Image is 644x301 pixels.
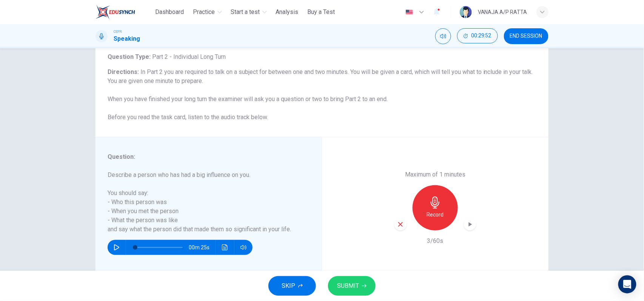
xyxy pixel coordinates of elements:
[405,9,414,15] img: en
[282,281,295,291] span: SKIP
[190,5,225,19] button: Practice
[405,170,465,179] h6: Maximum of 1 minutes
[308,8,335,17] span: Buy a Test
[478,8,527,17] div: VANAJA A/P RATTA
[457,28,498,44] div: Hide
[96,5,135,20] img: ELTC logo
[457,28,498,43] button: 00:29:52
[193,8,215,17] span: Practice
[435,28,451,44] div: Mute
[427,210,444,219] h6: Record
[413,185,458,230] button: Record
[504,28,548,44] button: END SESSION
[427,236,444,246] h6: 3/60s
[156,8,184,17] span: Dashboard
[96,5,153,20] a: ELTC logo
[268,276,316,296] button: SKIP
[108,68,533,121] span: In Part 2 you are required to talk on a subject for between one and two minutes. You will be give...
[231,8,260,17] span: Start a test
[305,5,338,19] button: Buy a Test
[114,34,140,43] h1: Speaking
[471,33,491,39] span: 00:29:52
[151,53,226,60] span: Part 2 - Individual Long Turn
[108,170,300,234] h6: Describe a person who has had a big influence on you. You should say: - Who this person was - Whe...
[276,8,299,17] span: Analysis
[510,33,542,39] span: END SESSION
[273,5,302,19] button: Analysis
[337,281,359,291] span: SUBMIT
[108,152,300,161] h6: Question :
[618,275,636,293] div: Open Intercom Messenger
[189,240,216,255] span: 00m 25s
[328,276,376,296] button: SUBMIT
[460,6,472,18] img: Profile picture
[108,68,536,122] h6: Directions :
[219,240,231,255] button: Click to see the audio transcription
[108,52,536,61] h6: Question Type :
[153,5,187,19] button: Dashboard
[114,29,122,34] span: CEFR
[228,5,270,19] button: Start a test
